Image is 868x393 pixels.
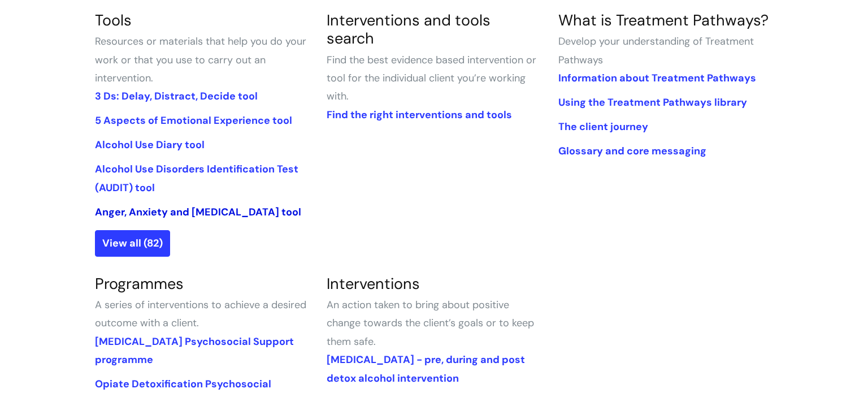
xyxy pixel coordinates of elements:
[327,274,420,293] a: Interventions
[95,138,205,152] a: Alcohol Use Diary tool
[558,144,706,158] a: Glossary and core messaging
[558,34,754,66] span: Develop your understanding of Treatment Pathways
[327,298,534,348] span: An action taken to bring about positive change towards the client’s goals or to keep them safe.
[558,96,747,109] a: Using the Treatment Pathways library
[558,10,769,30] a: What is Treatment Pathways?
[327,10,491,48] a: Interventions and tools search
[95,298,306,330] span: A series of interventions to achieve a desired outcome with a client.
[327,353,525,385] a: [MEDICAL_DATA] - pre, during and post detox alcohol intervention
[95,205,301,219] a: Anger, Anxiety and [MEDICAL_DATA] tool
[95,114,292,127] a: 5 Aspects of Emotional Experience tool
[327,53,536,103] span: Find the best evidence based intervention or tool for the individual client you’re working with.
[95,34,306,85] span: Resources or materials that help you do your work or that you use to carry out an intervention.
[327,108,512,122] a: Find the right interventions and tools
[95,230,170,256] a: View all (82)
[558,120,648,133] a: The client journey
[95,335,294,366] a: [MEDICAL_DATA] Psychosocial Support programme
[95,89,258,103] a: 3 Ds: Delay, Distract, Decide tool
[95,162,298,194] a: Alcohol Use Disorders Identification Test (AUDIT) tool
[558,71,756,85] a: Information about Treatment Pathways
[95,10,132,30] a: Tools
[95,274,184,293] a: Programmes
